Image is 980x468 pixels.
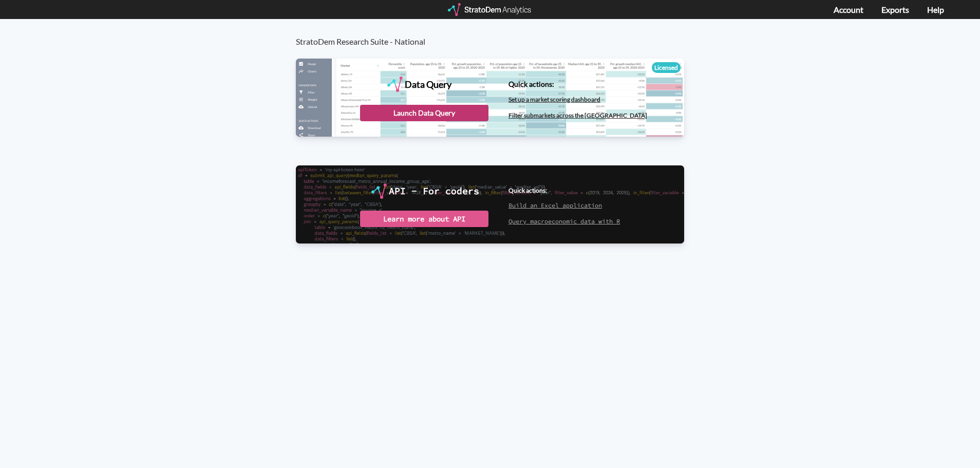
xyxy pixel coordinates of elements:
div: API - For coders [389,183,479,199]
a: Query macroeconomic data with R [508,217,620,225]
div: Learn more about API [360,211,488,227]
h3: StratoDem Research Suite - National [296,19,695,46]
a: Help [927,5,944,14]
h4: Quick actions: [508,187,620,194]
a: Exports [881,5,909,14]
a: Set up a market scoring dashboard [508,96,600,103]
div: Launch Data Query [360,105,488,121]
a: Filter submarkets across the [GEOGRAPHIC_DATA] [508,111,647,119]
div: Data Query [405,77,451,92]
a: Build an Excel application [508,201,602,209]
div: Licensed [652,62,681,73]
h4: Quick actions: [508,80,647,88]
a: Account [834,5,863,14]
